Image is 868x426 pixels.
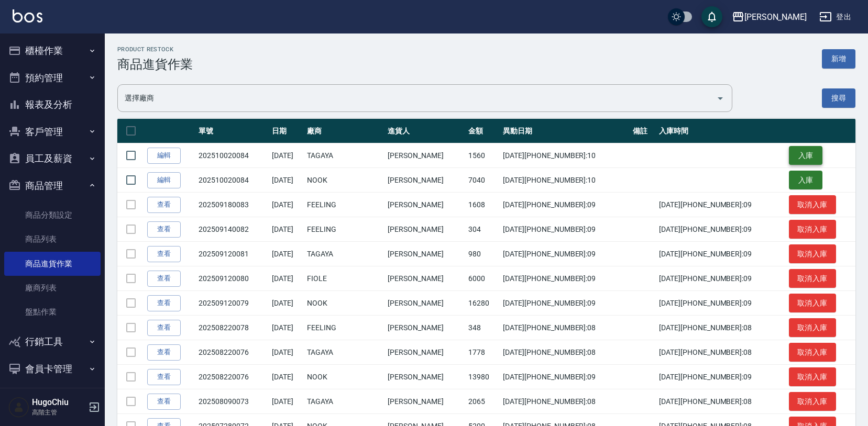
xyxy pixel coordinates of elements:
td: FIOLE [304,266,385,291]
button: 取消入庫 [789,343,836,362]
a: 查看 [147,394,181,410]
td: TAGAYA [304,340,385,365]
th: 單號 [196,119,269,143]
td: [DATE][PHONE_NUMBER]:09 [656,266,786,291]
button: 商品管理 [4,172,101,199]
td: [DATE] [269,389,304,414]
button: Open [712,90,729,107]
button: 員工及薪資 [4,145,101,172]
td: [PERSON_NAME] [385,365,466,389]
td: [PERSON_NAME] [385,193,466,217]
td: 2065 [466,389,500,414]
a: 商品列表 [4,227,101,251]
p: 高階主管 [32,408,85,417]
a: 商品分類設定 [4,203,101,227]
button: 櫃檯作業 [4,37,101,64]
th: 異動日期 [500,119,630,143]
td: [DATE][PHONE_NUMBER]:09 [656,217,786,242]
a: 查看 [147,295,181,311]
td: [DATE][PHONE_NUMBER]:09 [500,217,630,242]
td: [DATE][PHONE_NUMBER]:09 [656,365,786,389]
td: [DATE] [269,266,304,291]
button: 取消入庫 [789,318,836,338]
button: 取消入庫 [789,294,836,313]
button: 入庫 [789,171,822,190]
img: Person [8,397,29,418]
td: 202508220076 [196,340,269,365]
button: 取消入庫 [789,220,836,239]
button: 資料設定 [4,382,101,409]
button: 取消入庫 [789,392,836,411]
td: [DATE][PHONE_NUMBER]:08 [500,340,630,365]
td: 202508220076 [196,365,269,389]
td: [DATE] [269,242,304,266]
td: [DATE][PHONE_NUMBER]:09 [656,291,786,316]
td: [PERSON_NAME] [385,340,466,365]
td: 13980 [466,365,500,389]
td: [DATE][PHONE_NUMBER]:10 [500,143,630,168]
button: 登出 [815,7,855,27]
td: FEELING [304,316,385,340]
td: [DATE] [269,217,304,242]
th: 廠商 [304,119,385,143]
td: [PERSON_NAME] [385,143,466,168]
div: [PERSON_NAME] [744,10,807,24]
th: 進貨人 [385,119,466,143]
td: [PERSON_NAME] [385,217,466,242]
td: 202508220078 [196,316,269,340]
button: 行銷工具 [4,328,101,355]
button: [PERSON_NAME] [728,6,811,28]
td: [DATE] [269,193,304,217]
a: 編輯 [147,172,181,188]
td: [DATE][PHONE_NUMBER]:08 [500,316,630,340]
td: [DATE][PHONE_NUMBER]:08 [500,389,630,414]
td: [DATE][PHONE_NUMBER]:09 [500,242,630,266]
td: [DATE] [269,340,304,365]
td: 202509140082 [196,217,269,242]
a: 編輯 [147,148,181,164]
td: [DATE] [269,168,304,193]
th: 入庫時間 [656,119,786,143]
td: 202510020084 [196,168,269,193]
td: 1560 [466,143,500,168]
td: 202508090073 [196,389,269,414]
td: 6000 [466,266,500,291]
input: 廠商名稱 [122,89,712,107]
td: [DATE][PHONE_NUMBER]:08 [656,389,786,414]
td: 202509120081 [196,242,269,266]
a: 查看 [147,344,181,361]
td: [DATE] [269,143,304,168]
a: 查看 [147,221,181,238]
td: TAGAYA [304,389,385,414]
td: [PERSON_NAME] [385,316,466,340]
h2: Product Restock [117,46,193,53]
button: 取消入庫 [789,195,836,215]
td: 304 [466,217,500,242]
h3: 商品進貨作業 [117,57,193,72]
td: 348 [466,316,500,340]
td: TAGAYA [304,242,385,266]
button: 取消入庫 [789,367,836,387]
td: [PERSON_NAME] [385,389,466,414]
a: 新增 [822,53,855,63]
td: [DATE][PHONE_NUMBER]:10 [500,168,630,193]
td: 202509180083 [196,193,269,217]
button: 入庫 [789,146,822,165]
td: [PERSON_NAME] [385,168,466,193]
td: [DATE] [269,316,304,340]
td: [PERSON_NAME] [385,242,466,266]
a: 查看 [147,246,181,262]
button: save [701,6,722,27]
a: 查看 [147,369,181,385]
a: 查看 [147,271,181,287]
td: TAGAYA [304,143,385,168]
button: 搜尋 [822,88,855,108]
a: 查看 [147,197,181,213]
a: 查看 [147,320,181,336]
td: 16280 [466,291,500,316]
th: 備註 [630,119,656,143]
td: 202509120080 [196,266,269,291]
h5: HugoChiu [32,397,85,408]
td: [DATE][PHONE_NUMBER]:09 [500,193,630,217]
td: NOOK [304,168,385,193]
